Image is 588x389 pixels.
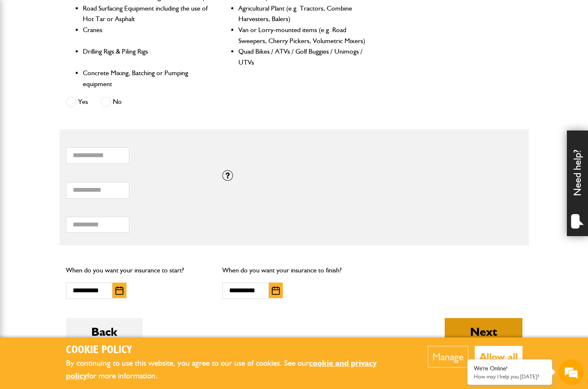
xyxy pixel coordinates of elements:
p: By continuing to use this website, you agree to our use of cookies. See our for more information. [66,357,402,383]
button: Allow all [475,346,522,367]
h2: Cookie Policy [66,344,402,357]
textarea: Type your message and hit 'Enter' [11,153,154,253]
li: Drilling Rigs & Piling Rigs [83,46,211,68]
button: Next [445,318,522,345]
label: No [101,97,122,107]
p: When do you want your insurance to start? [66,265,210,276]
button: Back [66,318,142,345]
em: Start Chat [115,260,153,272]
li: Concrete Mixing, Batching or Pumping equipment [83,68,211,89]
div: We're Online! [474,365,546,372]
a: cookie and privacy policy [66,358,377,381]
div: Minimize live chat window [139,4,159,24]
li: Agricultural Plant (e.g. Tractors, Combine Harvesters, Balers) [238,3,366,24]
img: Choose date [115,286,123,295]
li: Van or Lorry-mounted items (e.g. Road Sweepers, Cherry Pickers, Volumetric Mixers) [238,24,366,46]
label: Yes [66,97,88,107]
p: When do you want your insurance to finish? [222,265,366,276]
li: Road Surfacing Equipment including the use of Hot Tar or Asphalt [83,3,211,24]
li: Quad Bikes / ATVs / Golf Buggies / Unimogs / UTVs [238,46,366,68]
button: Manage [428,346,468,367]
p: How may I help you today? [474,373,546,380]
li: Cranes [83,24,211,46]
img: d_20077148190_company_1631870298795_20077148190 [14,47,36,59]
div: Chat with us now [44,47,142,58]
input: Enter your phone number [11,128,154,147]
input: Enter your email address [11,103,154,122]
input: Enter your last name [11,78,154,97]
img: Choose date [272,286,280,295]
div: Need help? [567,131,588,236]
